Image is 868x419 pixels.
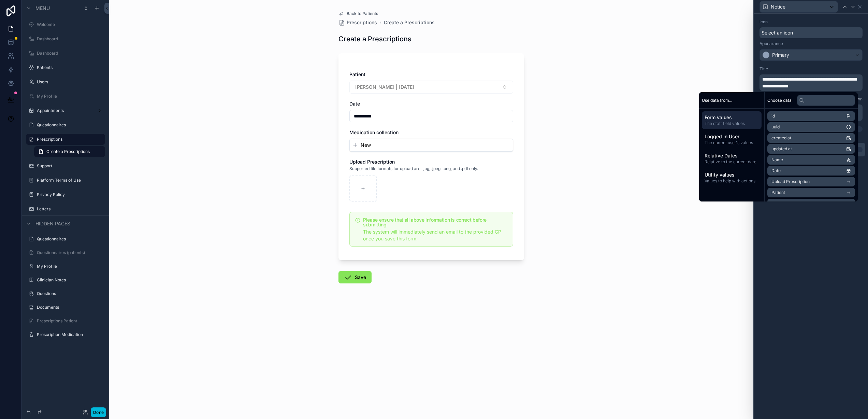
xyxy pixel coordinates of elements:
[46,149,90,154] span: Create a Prescriptions
[772,52,789,58] div: Primary
[338,271,372,283] button: Save
[347,19,377,26] span: Prescriptions
[699,109,764,189] div: scrollable content
[384,19,435,26] a: Create a Prescriptions
[37,65,101,70] label: Patients
[37,305,101,310] label: Documents
[37,137,101,142] label: Prescriptions
[349,159,395,165] span: Upload Prescription
[705,114,759,121] span: Form values
[702,98,732,103] span: Use data from...
[37,236,101,242] label: Questionnaires
[363,228,507,242] div: The system will immediately send an email to the provided GP once you save this form.
[37,51,101,56] label: Dashboard
[37,108,91,113] label: Appointments
[762,29,793,36] span: Select an icon
[37,122,101,128] label: Questionnaires
[705,140,759,145] span: The current user's values
[37,192,101,197] label: Privacy Policy
[37,250,101,255] label: Questionnaires (patients)
[37,318,101,324] label: Prescriptions Patient
[37,291,101,296] label: Questions
[361,142,371,149] span: New
[759,41,783,46] label: Appearance
[37,332,101,337] label: Prescription Medication
[37,277,101,283] label: Clinician Notes
[349,166,478,171] span: Supported file formats for upload are: .jpg, .jpeg, .png, and .pdf only.
[37,163,101,169] label: Support
[347,11,378,16] span: Back to Patients
[35,5,50,12] span: Menu
[338,34,411,44] h1: Create a Prescriptions
[352,142,510,149] button: New
[37,178,101,183] label: Platform Terms of Use
[705,159,759,165] span: Relative to the current date
[705,178,759,184] span: Values to help with actions
[338,19,377,26] a: Prescriptions
[767,98,792,103] span: Choose data
[759,49,863,61] button: Primary
[91,407,106,417] button: Done
[363,229,501,241] span: The system will immediately send an email to the provided GP once you save this form.
[349,101,360,107] span: Date
[705,171,759,178] span: Utility values
[759,74,863,91] div: scrollable content
[759,19,768,25] label: Icon
[37,94,101,99] label: My Profile
[349,129,399,135] span: Medication collection
[37,36,101,42] label: Dashboard
[759,66,768,72] label: Title
[37,264,101,269] label: My Profile
[34,146,105,157] a: Create a Prescriptions
[37,206,101,212] label: Letters
[705,152,759,159] span: Relative Dates
[705,133,759,140] span: Logged in User
[705,121,759,126] span: The draft field values
[349,71,365,77] span: Patient
[759,1,838,13] button: Notice
[35,220,70,227] span: Hidden pages
[363,218,507,227] h5: Please ensure that all above information is correct before submitting
[37,22,101,27] label: Welcome
[338,11,378,16] a: Back to Patients
[771,3,785,10] span: Notice
[37,79,101,85] label: Users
